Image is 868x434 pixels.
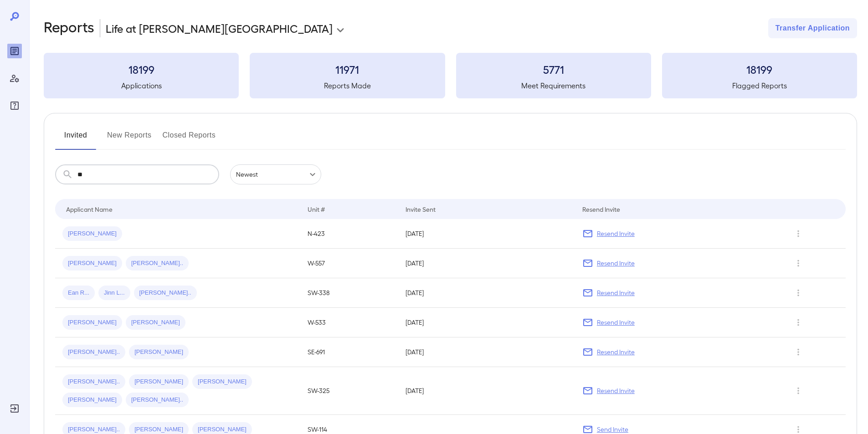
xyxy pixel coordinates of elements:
[126,396,189,404] span: [PERSON_NAME]..
[129,425,189,434] span: [PERSON_NAME]
[406,204,436,214] div: Invite Sent
[126,318,185,327] span: [PERSON_NAME]
[791,315,806,330] button: Row Actions
[300,278,398,308] td: SW-338
[456,80,651,91] h5: Meet Requirements
[7,98,22,113] div: FAQ
[398,249,575,278] td: [DATE]
[62,348,125,357] span: [PERSON_NAME]..
[7,401,22,416] div: Log Out
[230,164,321,184] div: Newest
[768,18,857,38] button: Transfer Application
[44,18,94,38] h2: Reports
[250,80,445,91] h5: Reports Made
[62,425,125,434] span: [PERSON_NAME]..
[62,396,122,404] span: [PERSON_NAME]
[597,425,628,434] p: Send Invite
[597,288,635,297] p: Resend Invite
[134,289,197,297] span: [PERSON_NAME]..
[456,62,651,77] h3: 5771
[791,345,806,359] button: Row Actions
[44,80,239,91] h5: Applications
[582,204,620,214] div: Resend Invite
[791,286,806,300] button: Row Actions
[398,337,575,367] td: [DATE]
[7,44,22,58] div: Reports
[66,204,113,214] div: Applicant Name
[44,53,857,98] summary: 18199Applications11971Reports Made5771Meet Requirements18199Flagged Reports
[300,219,398,249] td: N-423
[250,62,445,77] h3: 11971
[597,318,635,327] p: Resend Invite
[62,230,122,238] span: [PERSON_NAME]
[62,289,95,297] span: Ean R...
[597,386,635,395] p: Resend Invite
[163,128,216,150] button: Closed Reports
[398,219,575,249] td: [DATE]
[300,308,398,337] td: W-533
[597,259,635,268] p: Resend Invite
[597,347,635,357] p: Resend Invite
[129,378,189,386] span: [PERSON_NAME]
[662,80,857,91] h5: Flagged Reports
[129,348,189,357] span: [PERSON_NAME]
[300,249,398,278] td: W-557
[300,367,398,415] td: SW-325
[55,128,96,150] button: Invited
[106,21,333,36] p: Life at [PERSON_NAME][GEOGRAPHIC_DATA]
[791,226,806,241] button: Row Actions
[398,367,575,415] td: [DATE]
[62,378,125,386] span: [PERSON_NAME]..
[44,62,239,77] h3: 18199
[398,278,575,308] td: [DATE]
[7,71,22,86] div: Manage Users
[398,308,575,337] td: [DATE]
[791,383,806,398] button: Row Actions
[192,378,252,386] span: [PERSON_NAME]
[62,259,122,268] span: [PERSON_NAME]
[62,318,122,327] span: [PERSON_NAME]
[126,259,189,268] span: [PERSON_NAME]..
[107,128,152,150] button: New Reports
[308,204,325,214] div: Unit #
[597,229,635,238] p: Resend Invite
[791,256,806,271] button: Row Actions
[662,62,857,77] h3: 18199
[192,425,252,434] span: [PERSON_NAME]
[98,289,130,297] span: Jinn L...
[300,337,398,367] td: SE-691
